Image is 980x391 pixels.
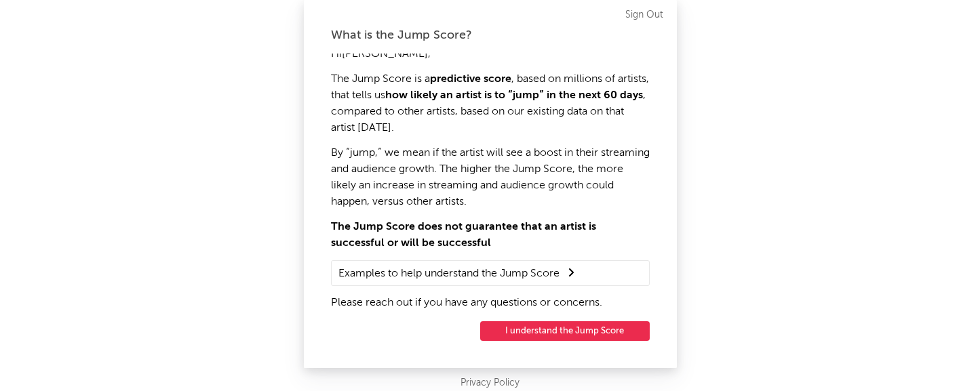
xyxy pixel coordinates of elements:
p: The Jump Score is a , based on millions of artists, that tells us , compared to other artists, ba... [331,71,650,136]
strong: how likely an artist is to “jump” in the next 60 days [385,90,643,101]
a: Privacy Policy [460,375,520,391]
strong: predictive score [430,74,511,85]
div: What is the Jump Score? [331,27,650,43]
p: Hi [PERSON_NAME] , [331,46,650,62]
p: By “jump,” we mean if the artist will see a boost in their streaming and audience growth. The hig... [331,145,650,210]
button: I understand the Jump Score [480,321,650,341]
strong: The Jump Score does not guarantee that an artist is successful or will be successful [331,222,596,249]
p: Please reach out if you have any questions or concerns. [331,295,650,311]
a: Sign Out [625,7,663,23]
summary: Examples to help understand the Jump Score [338,264,642,282]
